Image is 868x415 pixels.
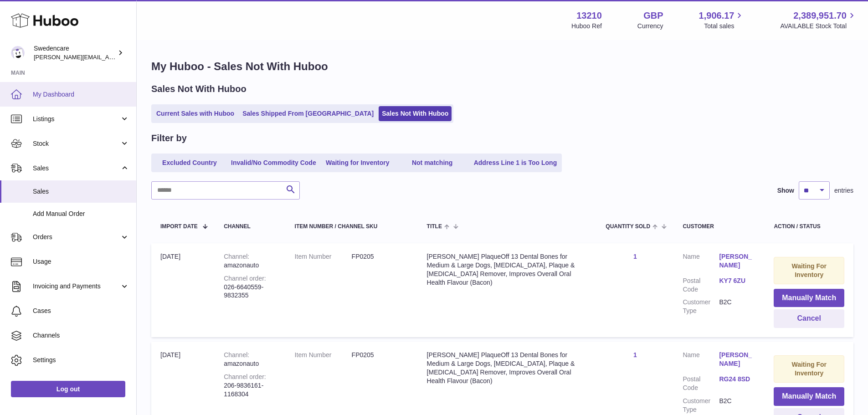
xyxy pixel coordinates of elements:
[33,187,129,196] span: Sales
[683,298,719,315] dt: Customer Type
[160,224,198,230] span: Import date
[774,309,844,328] button: Cancel
[228,155,319,170] a: Invalid/No Commodity Code
[704,22,745,31] span: Total sales
[719,397,755,414] dd: B2C
[719,351,755,368] a: [PERSON_NAME]
[224,351,249,359] strong: Channel
[719,277,755,285] a: KY7 6ZU
[719,375,755,384] a: RG24 8SD
[471,155,560,170] a: Address Line 1 is Too Long
[151,59,853,74] h1: My Huboo - Sales Not With Huboo
[33,139,120,148] span: Stock
[239,106,377,121] a: Sales Shipped From [GEOGRAPHIC_DATA]
[699,10,745,31] a: 1,906.17 Total sales
[791,262,826,278] strong: Waiting For Inventory
[606,224,650,230] span: Quantity Sold
[633,351,637,359] a: 1
[151,243,215,337] td: [DATE]
[33,90,129,99] span: My Dashboard
[11,46,25,60] img: rebecca.fall@swedencare.co.uk
[224,224,276,230] div: Channel
[33,233,120,241] span: Orders
[352,351,409,359] dd: FP0205
[780,22,857,31] span: AVAILABLE Stock Total
[683,397,719,414] dt: Customer Type
[683,277,719,294] dt: Postal Code
[33,257,129,266] span: Usage
[571,22,602,31] div: Huboo Ref
[224,253,249,260] strong: Channel
[352,252,409,261] dd: FP0205
[224,274,276,300] div: 026-6640559-9832355
[224,351,276,368] div: amazonauto
[777,186,794,195] label: Show
[295,224,409,230] div: Item Number / Channel SKU
[774,387,844,406] button: Manually Match
[33,331,129,340] span: Channels
[780,10,857,31] a: 2,389,951.70 AVAILABLE Stock Total
[34,44,116,61] div: Swedencare
[834,186,853,195] span: entries
[427,252,588,287] div: [PERSON_NAME] PlaqueOff 13 Dental Bones for Medium & Large Dogs, [MEDICAL_DATA], Plaque & [MEDICA...
[224,252,276,270] div: amazonauto
[379,106,452,121] a: Sales Not With Huboo
[224,373,266,380] strong: Channel order
[396,155,469,170] a: Not matching
[637,22,663,31] div: Currency
[11,381,125,397] a: Log out
[33,115,120,123] span: Listings
[295,351,352,359] dt: Item Number
[33,164,120,173] span: Sales
[774,224,844,230] div: Action / Status
[633,253,637,260] a: 1
[33,356,129,364] span: Settings
[151,83,247,95] h2: Sales Not With Huboo
[153,106,237,121] a: Current Sales with Huboo
[427,224,442,230] span: Title
[576,10,602,22] strong: 13210
[774,289,844,307] button: Manually Match
[683,375,719,392] dt: Postal Code
[224,373,276,399] div: 206-9836161-1168304
[427,351,588,385] div: [PERSON_NAME] PlaqueOff 13 Dental Bones for Medium & Large Dogs, [MEDICAL_DATA], Plaque & [MEDICA...
[321,155,394,170] a: Waiting for Inventory
[719,252,755,270] a: [PERSON_NAME]
[683,351,719,370] dt: Name
[719,298,755,315] dd: B2C
[33,210,129,218] span: Add Manual Order
[683,224,755,230] div: Customer
[683,252,719,272] dt: Name
[34,53,183,61] span: [PERSON_NAME][EMAIL_ADDRESS][DOMAIN_NAME]
[33,307,129,315] span: Cases
[153,155,226,170] a: Excluded Country
[224,275,266,282] strong: Channel order
[151,132,187,144] h2: Filter by
[791,361,826,377] strong: Waiting For Inventory
[699,10,734,22] span: 1,906.17
[295,252,352,261] dt: Item Number
[33,282,120,291] span: Invoicing and Payments
[793,10,847,22] span: 2,389,951.70
[643,10,663,22] strong: GBP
